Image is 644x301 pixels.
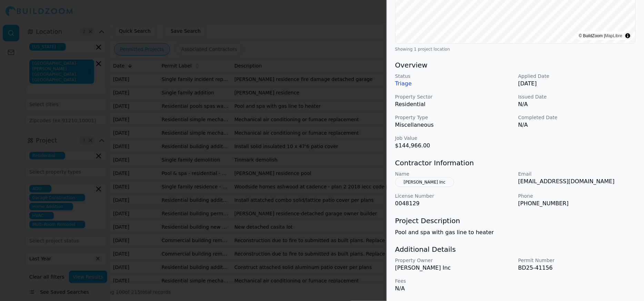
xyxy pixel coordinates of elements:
[605,33,622,38] a: MapLibre
[395,245,636,255] h3: Additional Details
[518,177,636,186] p: [EMAIL_ADDRESS][DOMAIN_NAME]
[579,32,622,39] div: © BuildZoom |
[395,257,513,264] p: Property Owner
[395,216,636,226] h3: Project Description
[518,257,636,264] p: Permit Number
[518,264,636,272] p: BD25-41156
[395,228,636,237] p: Pool and spa with gas line to heater
[518,100,636,108] p: N/A
[395,264,513,272] p: [PERSON_NAME] Inc
[518,114,636,121] p: Completed Date
[395,80,513,88] p: Triage
[395,142,513,150] p: $144,966.00
[518,80,636,88] p: [DATE]
[395,135,513,142] p: Job Value
[395,100,513,108] p: Residential
[624,32,632,40] summary: Toggle attribution
[395,285,513,293] p: N/A
[518,170,636,177] p: Email
[395,46,636,52] div: Showing 1 project location
[518,93,636,100] p: Issued Date
[518,73,636,80] p: Applied Date
[395,158,636,168] h3: Contractor Information
[518,193,636,199] p: Phone
[395,193,513,199] p: License Number
[395,170,513,177] p: Name
[395,177,454,187] button: [PERSON_NAME] Inc
[518,121,636,129] p: N/A
[395,278,513,285] p: Fees
[395,60,636,70] h3: Overview
[395,93,513,100] p: Property Sector
[395,199,513,208] p: 0048129
[395,114,513,121] p: Property Type
[395,121,513,129] p: Miscellaneous
[395,73,513,80] p: Status
[518,199,636,208] p: [PHONE_NUMBER]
